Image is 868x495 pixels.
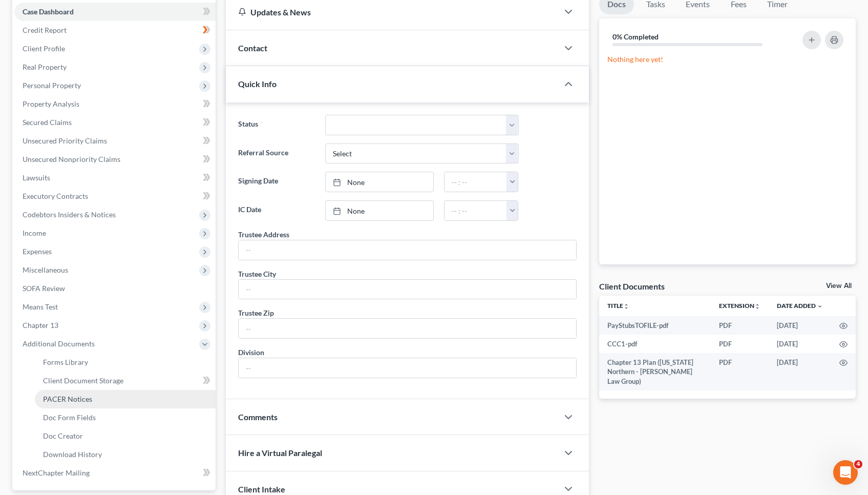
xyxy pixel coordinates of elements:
td: PDF [711,353,769,390]
input: -- : -- [444,201,507,220]
a: Doc Creator [35,427,216,445]
span: NextChapter Mailing [23,468,90,477]
input: -- [239,358,576,378]
span: Doc Creator [43,431,83,440]
span: Real Property [23,63,67,71]
span: Income [23,229,46,237]
label: Signing Date [233,172,320,192]
span: Unsecured Nonpriority Claims [23,155,120,163]
span: Download History [43,450,102,459]
div: Trustee City [238,269,276,279]
label: Status [233,115,320,135]
a: Unsecured Priority Claims [14,132,216,150]
a: Executory Contracts [14,187,216,205]
span: Lawsuits [23,173,50,182]
p: Nothing here yet! [607,54,848,65]
label: IC Date [233,200,320,221]
span: Credit Report [23,26,67,34]
span: Quick Info [238,79,277,89]
div: Trustee Zip [238,307,274,318]
span: Executory Contracts [23,192,88,200]
a: Property Analysis [14,95,216,113]
span: Hire a Virtual Paralegal [238,448,322,458]
span: 4 [854,460,862,468]
span: Secured Claims [23,118,72,127]
a: Download History [35,445,216,464]
a: Doc Form Fields [35,408,216,427]
a: NextChapter Mailing [14,464,216,482]
span: Additional Documents [23,339,95,348]
span: Forms Library [43,358,88,366]
span: Miscellaneous [23,265,68,274]
td: PayStubsTOFILE-pdf [599,316,711,335]
a: Lawsuits [14,169,216,187]
span: SOFA Review [23,284,65,293]
iframe: Intercom live chat [833,460,858,485]
span: Property Analysis [23,99,79,108]
a: Titleunfold_more [607,302,629,310]
a: Credit Report [14,21,216,39]
i: expand_more [817,303,823,310]
td: [DATE] [769,353,831,390]
td: PDF [711,316,769,335]
span: Unsecured Priority Claims [23,136,107,145]
input: -- [239,280,576,299]
span: Case Dashboard [23,7,74,16]
span: Contact [238,43,267,53]
td: CCC1-pdf [599,335,711,353]
a: Date Added expand_more [777,302,823,310]
td: [DATE] [769,335,831,353]
strong: 0% Completed [612,32,659,41]
span: Client Document Storage [43,376,123,385]
td: [DATE] [769,316,831,335]
span: PACER Notices [43,395,92,403]
a: None [326,172,433,192]
span: Chapter 13 [23,321,58,329]
i: unfold_more [754,303,760,310]
a: View All [826,282,852,290]
input: -- [239,319,576,338]
td: PDF [711,335,769,353]
span: Codebtors Insiders & Notices [23,210,116,219]
a: Extensionunfold_more [719,302,760,310]
a: PACER Notices [35,390,216,408]
span: Client Intake [238,484,285,494]
a: Forms Library [35,353,216,372]
div: Updates & News [238,7,546,17]
td: Chapter 13 Plan ([US_STATE] Northern - [PERSON_NAME] Law Group) [599,353,711,390]
div: Division [238,347,264,358]
span: Doc Form Fields [43,413,96,422]
span: Expenses [23,247,52,256]
div: Trustee Address [238,229,289,240]
a: Secured Claims [14,113,216,132]
div: Client Documents [599,281,665,292]
span: Means Test [23,302,58,311]
a: Client Document Storage [35,372,216,390]
a: SOFA Review [14,279,216,298]
span: Comments [238,412,278,422]
label: Referral Source [233,143,320,164]
input: -- [239,240,576,260]
a: None [326,201,433,220]
span: Client Profile [23,44,65,53]
span: Personal Property [23,81,81,90]
a: Case Dashboard [14,3,216,21]
i: unfold_more [623,303,629,310]
a: Unsecured Nonpriority Claims [14,150,216,169]
input: -- : -- [444,172,507,192]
